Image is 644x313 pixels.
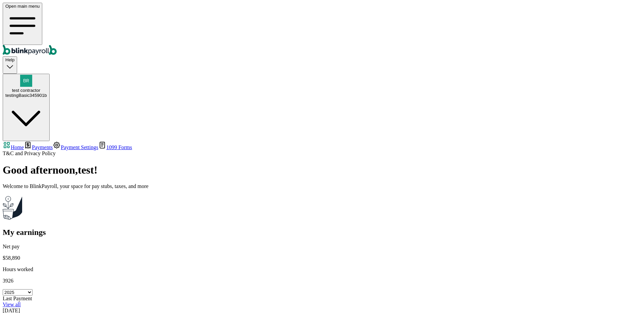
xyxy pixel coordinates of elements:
[3,266,641,272] p: Hours worked
[529,241,644,313] iframe: Chat Widget
[32,144,53,150] span: Payments
[3,141,641,156] nav: Team Member Portal Sidebar
[11,144,24,150] span: Home
[5,4,40,9] span: Open main menu
[5,57,14,62] span: Help
[3,150,56,156] span: and
[3,244,641,250] p: Net pay
[12,88,40,93] span: test contractor
[3,144,24,150] a: Home
[53,144,98,150] a: Payment Settings
[3,3,641,56] nav: Global
[3,3,42,45] button: Open main menu
[3,302,21,307] a: View all
[3,150,14,156] span: T&C
[3,164,641,176] h1: Good afternoon , test !
[5,93,47,98] div: testingBasic345901b
[3,183,641,189] p: Welcome to BlinkPayroll, your space for pay stubs, taxes, and more
[24,150,56,156] span: Privacy Policy
[24,144,53,150] a: Payments
[106,144,132,150] span: 1099 Forms
[3,56,17,73] button: Help
[3,228,641,237] h2: My earnings
[3,296,641,302] div: Last Payment
[98,144,132,150] a: 1099 Forms
[3,278,641,284] p: 3926
[3,195,22,220] img: Plant illustration
[3,255,641,261] p: $58,890
[3,74,50,141] button: test contractortestingBasic345901b
[61,144,98,150] span: Payment Settings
